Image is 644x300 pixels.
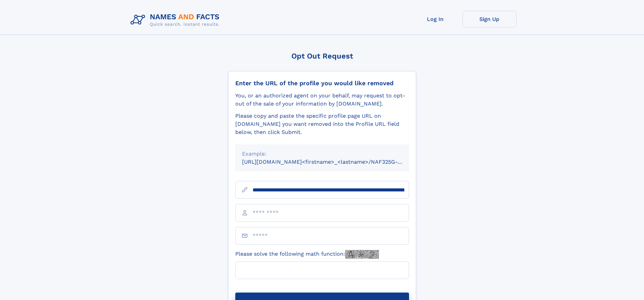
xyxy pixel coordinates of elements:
[235,250,379,259] label: Please solve the following math function:
[242,150,402,158] div: Example:
[235,79,409,87] div: Enter the URL of the profile you would like removed
[235,92,409,108] div: You, or an authorized agent on your behalf, may request to opt-out of the sale of your informatio...
[228,52,416,60] div: Opt Out Request
[242,159,422,165] small: [URL][DOMAIN_NAME]<firstname>_<lastname>/NAF325G-xxxxxxxx
[462,11,517,27] a: Sign Up
[235,112,409,136] div: Please copy and paste the specific profile page URL on [DOMAIN_NAME] you want removed into the Pr...
[128,11,225,29] img: Logo Names and Facts
[408,11,462,27] a: Log In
